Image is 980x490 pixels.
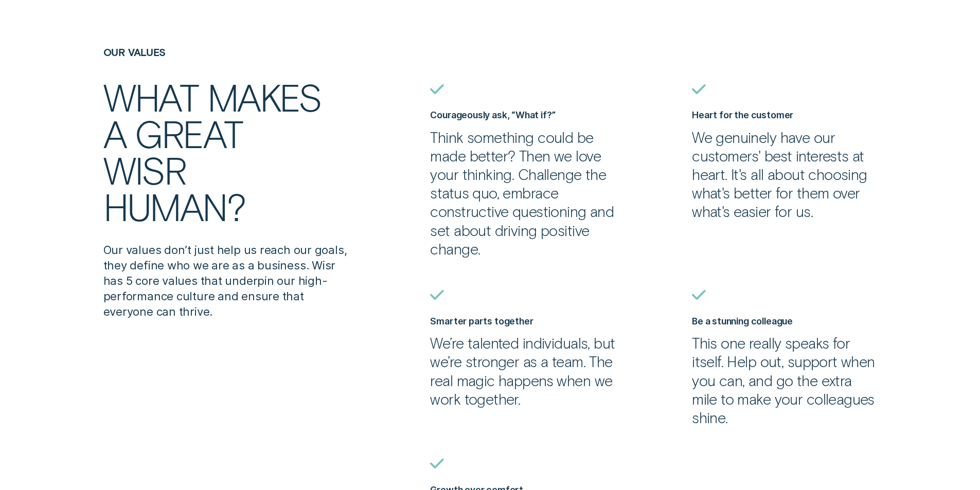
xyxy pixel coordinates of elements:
label: Be a stunning colleague [692,316,793,326]
p: Our values don’t just help us reach our goals, they define who we are as a business. Wisr has 5 c... [103,242,354,319]
label: Courageously ask, “What if?” [430,110,555,120]
label: Heart for the customer [692,110,793,120]
label: Smarter parts together [430,316,533,326]
p: Think something could be made better? Then we love your thinking. Challenge the status quo, embra... [430,128,615,258]
h2: What makes a great Wisr human? [103,79,330,225]
h4: Our values [103,46,354,58]
p: This one really speaks for itself. Help out, support when you can, and go the extra mile to make ... [692,334,877,427]
p: We’re talented individuals, but we’re stronger as a team. The real magic happens when we work tog... [430,334,615,408]
p: We genuinely have our customers' best interests at heart. It's all about choosing what's better f... [692,128,877,221]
